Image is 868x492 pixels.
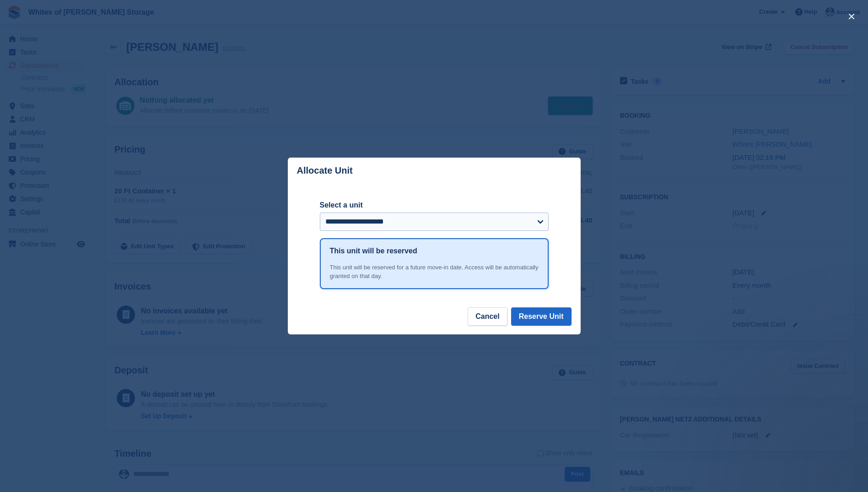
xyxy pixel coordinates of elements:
[468,307,507,326] button: Cancel
[330,263,539,281] div: This unit will be reserved for a future move-in date. Access will be automatically granted on tha...
[511,307,571,326] button: Reserve Unit
[320,200,549,211] label: Select a unit
[330,246,417,257] h1: This unit will be reserved
[297,165,353,176] p: Allocate Unit
[844,9,859,24] button: close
